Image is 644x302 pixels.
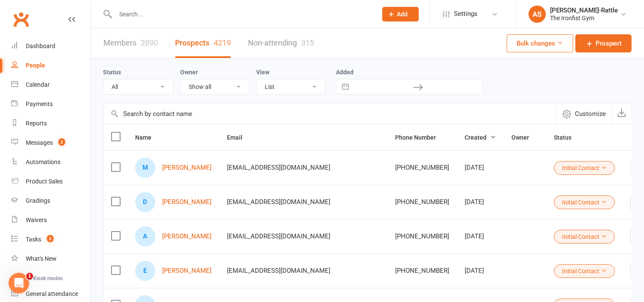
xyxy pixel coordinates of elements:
[141,38,158,47] div: 2890
[511,132,538,143] button: Owner
[465,198,496,206] div: [DATE]
[256,69,269,76] label: View
[26,159,60,165] div: Automations
[454,4,478,24] span: Settings
[103,69,121,76] label: Status
[465,267,496,275] div: [DATE]
[395,233,449,240] div: [PHONE_NUMBER]
[11,37,91,56] a: Dashboard
[465,164,496,171] div: [DATE]
[135,134,161,141] span: Name
[11,210,91,230] a: Waivers
[11,95,91,114] a: Payments
[26,178,63,185] div: Product Sales
[550,14,618,22] div: The Ironfist Gym
[9,273,29,293] iframe: Intercom live chat
[11,133,91,153] a: Messages 2
[554,132,581,143] button: Status
[26,101,53,107] div: Payments
[227,134,252,141] span: Email
[214,38,231,47] div: 4219
[248,28,314,58] a: Non-attending315
[11,230,91,249] a: Tasks 3
[554,134,581,141] span: Status
[227,194,330,210] span: [EMAIL_ADDRESS][DOMAIN_NAME]
[395,267,449,275] div: [PHONE_NUMBER]
[575,109,606,119] span: Customize
[465,233,496,240] div: [DATE]
[11,75,91,95] a: Calendar
[162,267,212,275] a: [PERSON_NAME]
[135,132,161,143] button: Name
[11,153,91,172] a: Automations
[227,262,330,279] span: [EMAIL_ADDRESS][DOMAIN_NAME]
[575,34,632,52] a: Prospect
[26,217,47,223] div: Waivers
[26,81,50,88] div: Calendar
[26,197,50,204] div: Gradings
[162,233,212,240] a: [PERSON_NAME]
[511,134,538,141] span: Owner
[162,164,212,171] a: [PERSON_NAME]
[336,69,483,76] label: Added
[26,43,55,49] div: Dashboard
[465,134,496,141] span: Created
[162,198,212,206] a: [PERSON_NAME]
[395,164,449,171] div: [PHONE_NUMBER]
[227,228,330,244] span: [EMAIL_ADDRESS][DOMAIN_NAME]
[556,104,611,124] button: Customize
[11,191,91,210] a: Gradings
[554,264,615,278] button: Initial Contact
[135,261,155,281] div: E
[11,114,91,133] a: Reports
[135,192,155,212] div: D
[26,290,78,297] div: General attendance
[11,249,91,268] a: What's New
[227,132,252,143] button: Email
[395,132,445,143] button: Phone Number
[26,236,41,243] div: Tasks
[554,195,615,209] button: Initial Contact
[26,62,45,69] div: People
[554,230,615,244] button: Initial Contact
[135,226,155,247] div: A
[397,11,408,18] span: Add
[465,132,496,143] button: Created
[103,28,158,58] a: Members2890
[596,38,622,49] span: Prospect
[395,198,449,206] div: [PHONE_NUMBER]
[180,69,198,76] label: Owner
[301,38,314,47] div: 315
[113,8,371,20] input: Search...
[135,158,155,178] div: M
[11,56,91,75] a: People
[507,34,573,52] button: Bulk changes
[26,255,57,262] div: What's New
[26,273,33,280] span: 1
[338,79,353,94] button: Interact with the calendar and add the check-in date for your trip.
[26,120,47,127] div: Reports
[103,104,556,124] input: Search by contact name
[227,159,330,176] span: [EMAIL_ADDRESS][DOMAIN_NAME]
[529,6,546,23] div: AS
[26,139,53,146] div: Messages
[47,235,54,242] span: 3
[175,28,231,58] a: Prospects4219
[382,7,419,21] button: Add
[58,138,65,146] span: 2
[554,161,615,175] button: Initial Contact
[550,6,618,14] div: [PERSON_NAME]-Rattle
[395,134,445,141] span: Phone Number
[10,9,32,30] a: Clubworx
[11,172,91,191] a: Product Sales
